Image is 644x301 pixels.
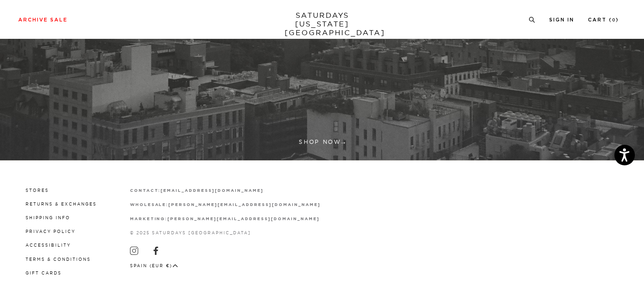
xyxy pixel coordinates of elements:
a: Privacy Policy [26,229,75,234]
a: Accessibility [26,243,71,248]
a: [EMAIL_ADDRESS][DOMAIN_NAME] [161,188,263,193]
p: © 2025 Saturdays [GEOGRAPHIC_DATA] [130,229,321,236]
a: Returns & Exchanges [26,201,97,206]
strong: contact: [130,189,161,193]
strong: marketing: [130,217,168,221]
a: Shipping Info [26,215,70,220]
a: Gift Cards [26,270,62,275]
a: [PERSON_NAME][EMAIL_ADDRESS][DOMAIN_NAME] [167,216,319,221]
a: [PERSON_NAME][EMAIL_ADDRESS][DOMAIN_NAME] [168,202,320,207]
a: Terms & Conditions [26,257,91,262]
small: 0 [612,18,616,22]
button: Spain (EUR €) [130,262,178,269]
strong: wholesale: [130,203,169,207]
strong: [PERSON_NAME][EMAIL_ADDRESS][DOMAIN_NAME] [167,217,319,221]
strong: [EMAIL_ADDRESS][DOMAIN_NAME] [161,189,263,193]
a: Sign In [549,17,574,22]
strong: [PERSON_NAME][EMAIL_ADDRESS][DOMAIN_NAME] [168,203,320,207]
a: SATURDAYS[US_STATE][GEOGRAPHIC_DATA] [285,11,360,37]
a: Archive Sale [18,17,68,22]
a: Stores [26,188,49,193]
a: Cart (0) [588,17,619,22]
